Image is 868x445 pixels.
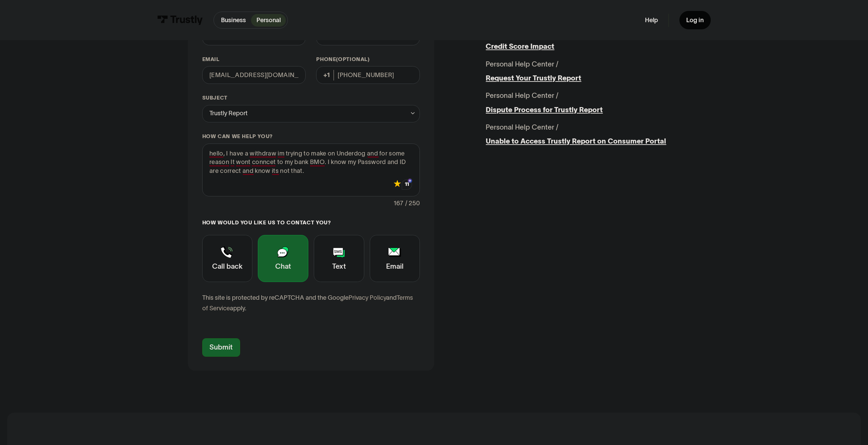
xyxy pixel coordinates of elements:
[349,294,386,301] a: Privacy Policy
[221,16,246,25] p: Business
[316,66,420,84] input: (555) 555-5555
[251,14,286,27] a: Personal
[486,59,558,70] div: Personal Help Center /
[486,90,680,115] a: Personal Help Center /Dispute Process for Trustly Report
[679,11,711,29] a: Log in
[202,133,420,140] label: How can we help you?
[486,122,680,147] a: Personal Help Center /Unable to Access Trustly Report on Consumer Portal
[209,108,248,119] div: Trustly Report
[202,293,420,314] div: This site is protected by reCAPTCHA and the Google and apply.
[394,198,403,209] div: 167
[645,16,658,24] a: Help
[216,14,251,27] a: Business
[486,122,558,133] div: Personal Help Center /
[202,338,240,357] input: Submit
[686,16,704,24] div: Log in
[202,94,420,102] label: Subject
[202,219,420,226] label: How would you like us to contact you?
[486,41,680,52] div: Credit Score Impact
[202,144,420,196] textarea: To enrich screen reader interactions, please activate Accessibility in Grammarly extension settings
[486,59,680,84] a: Personal Help Center /Request Your Trustly Report
[316,56,420,63] label: Phone
[202,66,306,84] input: alex@mail.com
[405,198,420,209] div: / 250
[202,56,306,63] label: Email
[336,56,369,62] span: (Optional)
[256,16,281,25] p: Personal
[486,136,680,147] div: Unable to Access Trustly Report on Consumer Portal
[486,90,558,101] div: Personal Help Center /
[486,73,680,84] div: Request Your Trustly Report
[202,17,420,356] form: Contact Trustly Support
[157,15,203,25] img: Trustly Logo
[486,105,680,115] div: Dispute Process for Trustly Report
[202,105,420,123] div: Trustly Report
